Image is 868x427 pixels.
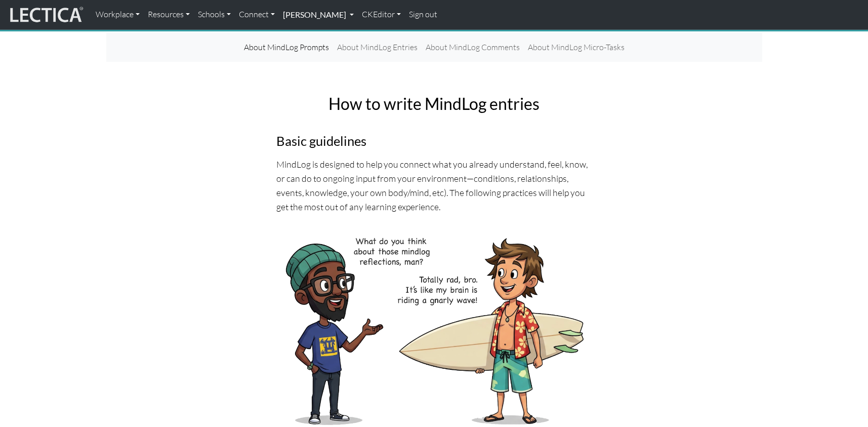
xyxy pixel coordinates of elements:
[276,157,592,214] p: MindLog is designed to help you connect what you already understand, feel, know, or can do to ong...
[279,4,358,25] a: [PERSON_NAME]
[8,5,84,24] img: lecticalive
[358,4,405,25] a: CKEditor
[235,4,279,25] a: Connect
[276,133,592,149] h3: Basic guidelines
[333,37,422,58] a: About MindLog Entries
[405,4,441,25] a: Sign out
[240,37,333,58] a: About MindLog Prompts
[422,37,524,58] a: About MindLog Comments
[144,4,194,25] a: Resources
[92,4,144,25] a: Workplace
[524,37,629,58] a: About MindLog Micro-Tasks
[194,4,235,25] a: Schools
[276,94,592,113] h2: How to write MindLog entries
